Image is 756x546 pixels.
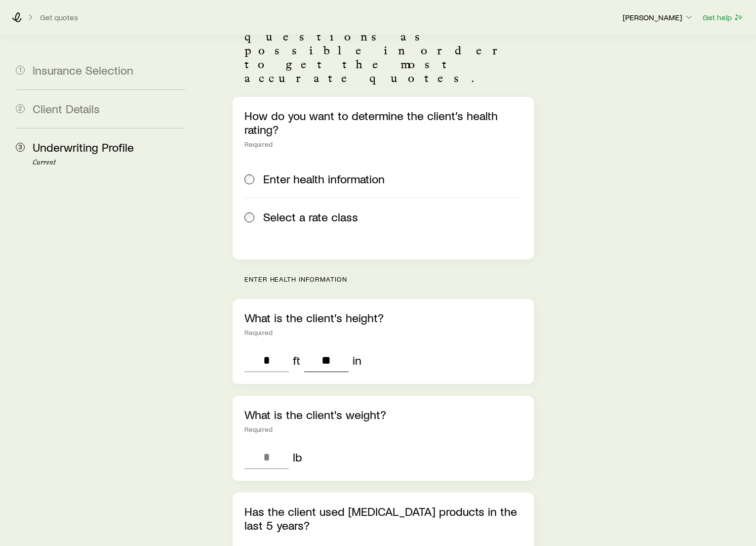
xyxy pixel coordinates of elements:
p: What is the client’s height? [244,311,522,325]
span: Insurance Selection [33,63,133,77]
div: Required [244,329,522,336]
span: 2 [16,104,25,113]
div: ft [293,353,300,367]
input: Select a rate class [244,212,254,222]
p: Current [33,159,185,167]
span: 1 [16,66,25,75]
span: Underwriting Profile [33,140,134,154]
button: Get help [702,12,744,23]
span: 3 [16,143,25,152]
button: Get quotes [40,13,79,22]
span: Enter health information [263,172,385,186]
p: Enter health information [244,275,534,283]
p: How do you want to determine the client’s health rating? [244,109,522,136]
p: [PERSON_NAME] [623,12,694,22]
p: What is the client's weight? [244,408,522,421]
button: [PERSON_NAME] [622,12,694,24]
div: in [353,353,361,367]
p: Has the client used [MEDICAL_DATA] products in the last 5 years? [244,504,522,532]
span: Client Details [33,101,100,116]
div: lb [293,450,302,464]
input: Enter health information [244,174,254,184]
div: Required [244,140,522,148]
span: Select a rate class [263,210,358,224]
p: Answer as many questions as possible in order to get the most accurate quotes. [244,16,522,85]
div: Required [244,425,522,433]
